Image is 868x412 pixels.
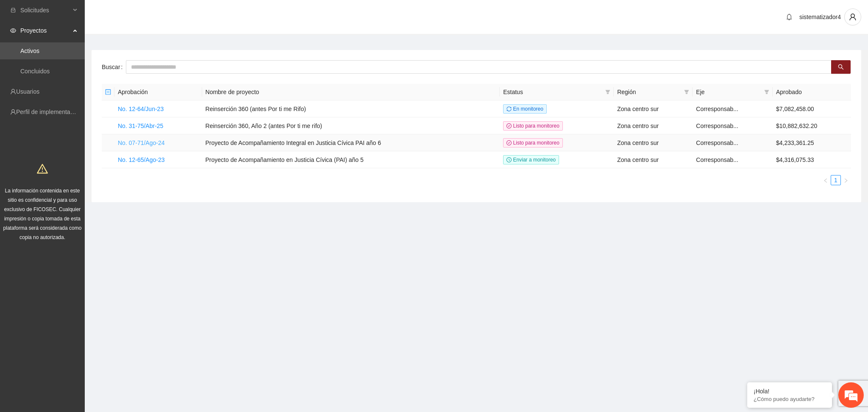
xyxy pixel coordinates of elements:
[202,84,500,100] th: Nombre de proyecto
[20,47,39,54] a: Activos
[696,156,738,163] span: Corresponsab...
[202,100,500,117] td: Reinserción 360 (antes Por ti me Rifo)
[773,151,851,168] td: $4,316,075.33
[843,178,849,183] span: right
[20,2,70,19] span: Solicitudes
[754,396,826,402] p: ¿Cómo puedo ayudarte?
[10,7,16,13] span: inbox
[831,175,840,185] a: 1
[16,109,82,115] a: Perfil de implementadora
[762,86,771,98] span: filter
[118,122,163,129] a: No. 31-75/Abr-25
[503,155,559,164] span: Enviar a monitoreo
[506,106,512,111] span: sync
[506,157,512,162] span: clock-circle
[16,88,39,95] a: Usuarios
[684,89,689,95] span: filter
[682,86,691,98] span: filter
[202,117,500,134] td: Reinserción 360, Año 2 (antes Por ti me rifo)
[821,175,831,185] button: left
[773,84,851,100] th: Aprobado
[773,100,851,117] td: $7,082,458.00
[844,8,861,25] button: user
[773,117,851,134] td: $10,882,632.20
[696,106,738,112] span: Corresponsab...
[118,106,164,112] a: No. 12-64/Jun-23
[831,175,841,185] li: 1
[105,89,111,95] span: minus-square
[506,123,512,128] span: check-circle
[10,28,16,33] span: eye
[799,14,841,20] span: sistematizador4
[503,87,602,97] span: Estatus
[754,388,826,395] div: ¡Hola!
[614,151,693,168] td: Zona centro sur
[841,175,851,185] button: right
[783,14,796,20] span: bell
[3,188,82,240] span: La información contenida en este sitio es confidencial y para uso exclusivo de FICOSEC. Cualquier...
[37,163,48,174] span: warning
[782,10,796,24] button: bell
[503,138,563,148] span: Listo para monitoreo
[696,122,738,129] span: Corresponsab...
[841,175,851,185] li: Next Page
[831,60,851,74] button: search
[102,60,126,74] label: Buscar
[20,22,70,39] span: Proyectos
[696,87,761,97] span: Eje
[696,139,738,146] span: Corresponsab...
[20,68,50,75] a: Concluidos
[838,64,844,71] span: search
[202,151,500,168] td: Proyecto de Acompañamiento en Justicia Cívica (PAI) año 5
[617,87,681,97] span: Región
[764,89,769,95] span: filter
[821,175,831,185] li: Previous Page
[118,139,165,146] a: No. 07-71/Ago-24
[823,178,828,183] span: left
[118,156,165,163] a: No. 12-65/Ago-23
[614,117,693,134] td: Zona centro sur
[614,100,693,117] td: Zona centro sur
[773,134,851,151] td: $4,233,361.25
[605,89,610,95] span: filter
[614,134,693,151] td: Zona centro sur
[503,104,547,114] span: En monitoreo
[114,84,202,100] th: Aprobación
[503,121,563,131] span: Listo para monitoreo
[506,140,512,145] span: check-circle
[845,13,861,21] span: user
[202,134,500,151] td: Proyecto de Acompañamiento Integral en Justicia Cívica PAI año 6
[604,86,612,98] span: filter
